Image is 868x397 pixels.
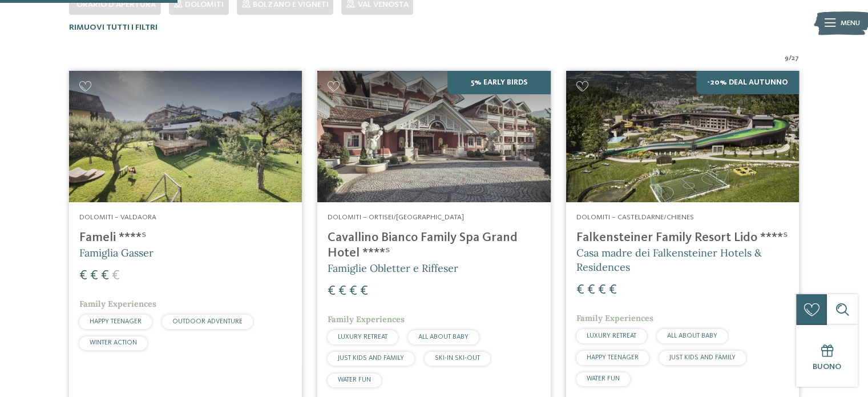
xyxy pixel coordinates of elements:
[789,53,792,63] span: /
[69,23,158,31] span: Rimuovi tutti i filtri
[328,214,464,221] span: Dolomiti – Ortisei/[GEOGRAPHIC_DATA]
[349,284,357,298] span: €
[328,284,336,298] span: €
[328,314,405,324] span: Family Experiences
[792,53,799,63] span: 27
[576,230,789,246] h4: Falkensteiner Family Resort Lido ****ˢ
[328,262,458,275] span: Famiglie Obletter e Riffeser
[357,1,408,9] span: Val Venosta
[576,214,694,221] span: Dolomiti – Casteldarne/Chienes
[101,269,109,283] span: €
[796,325,858,387] a: Buono
[576,246,762,274] span: Casa madre dei Falkensteiner Hotels & Residences
[785,53,789,63] span: 9
[338,355,404,362] span: JUST KIDS AND FAMILY
[69,71,302,202] img: Cercate un hotel per famiglie? Qui troverete solo i migliori!
[338,376,371,383] span: WATER FUN
[587,332,636,339] span: LUXURY RETREAT
[667,332,717,339] span: ALL ABOUT BABY
[576,283,584,297] span: €
[587,354,639,361] span: HAPPY TEENAGER
[90,339,137,346] span: WINTER ACTION
[338,334,387,340] span: LUXURY RETREAT
[360,284,368,298] span: €
[253,1,328,9] span: Bolzano e vigneti
[587,375,620,382] span: WATER FUN
[813,363,841,371] span: Buono
[435,355,480,362] span: SKI-IN SKI-OUT
[79,299,156,309] span: Family Experiences
[79,269,87,283] span: €
[669,354,736,361] span: JUST KIDS AND FAMILY
[185,1,224,9] span: Dolomiti
[418,334,469,340] span: ALL ABOUT BABY
[90,318,142,325] span: HAPPY TEENAGER
[79,246,154,259] span: Famiglia Gasser
[587,283,595,297] span: €
[112,269,120,283] span: €
[338,284,346,298] span: €
[79,214,156,221] span: Dolomiti – Valdaora
[317,71,550,202] img: Family Spa Grand Hotel Cavallino Bianco ****ˢ
[609,283,617,297] span: €
[598,283,606,297] span: €
[76,1,156,9] span: Orario d'apertura
[90,269,98,283] span: €
[566,71,799,202] img: Cercate un hotel per famiglie? Qui troverete solo i migliori!
[576,313,653,323] span: Family Experiences
[328,230,540,261] h4: Cavallino Bianco Family Spa Grand Hotel ****ˢ
[172,318,243,325] span: OUTDOOR ADVENTURE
